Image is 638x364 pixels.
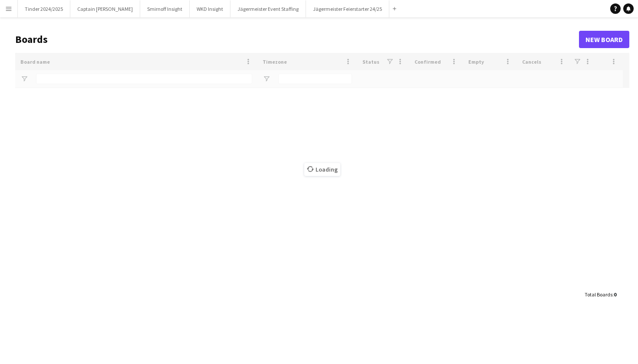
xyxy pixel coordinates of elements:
[585,286,616,303] div: :
[585,291,612,298] span: Total Boards
[15,33,579,46] h1: Boards
[304,163,340,176] span: Loading
[70,0,140,17] button: Captain [PERSON_NAME]
[18,0,70,17] button: Tinder 2024/2025
[579,31,629,48] a: New Board
[140,0,190,17] button: Smirnoff Insight
[190,0,230,17] button: WKD Insight
[230,0,306,17] button: Jägermeister Event Staffing
[306,0,389,17] button: Jägermeister Feierstarter 24/25
[614,291,616,298] span: 0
